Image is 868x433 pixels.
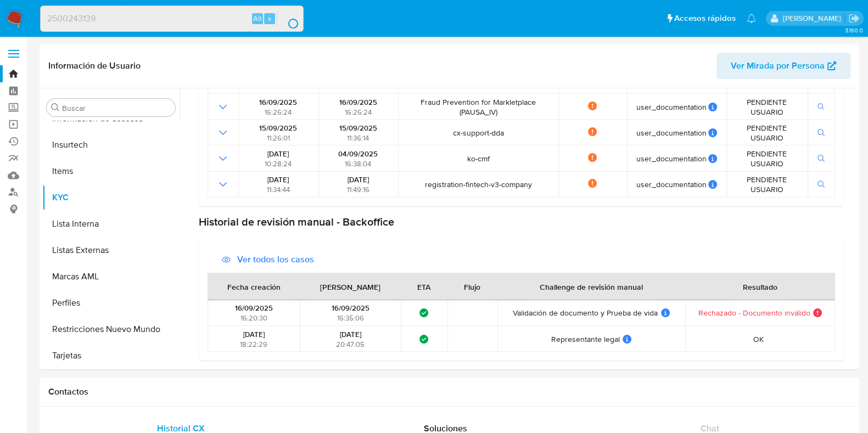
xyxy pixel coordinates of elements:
[848,13,860,24] a: Salir
[51,103,60,112] button: Buscar
[42,342,180,369] button: Tarjetas
[731,53,825,79] span: Ver Mirada por Persona
[42,237,180,263] button: Listas Externas
[41,12,303,26] input: Buscar usuario o caso...
[42,132,180,158] button: Insurtech
[253,13,262,24] span: Alt
[716,53,850,79] button: Ver Mirada por Persona
[42,290,180,316] button: Perfiles
[62,103,171,113] input: Buscar
[42,211,180,237] button: Lista Interna
[268,13,271,24] span: s
[674,13,736,24] span: Accesos rápidos
[42,184,180,211] button: KYC
[747,14,756,23] a: Notificaciones
[277,11,299,26] button: search-icon
[42,263,180,290] button: Marcas AML
[42,158,180,184] button: Items
[42,316,180,342] button: Restricciones Nuevo Mundo
[48,386,850,397] h1: Contactos
[48,60,141,71] h1: Información de Usuario
[782,13,844,24] p: paloma.falcondesoto@mercadolibre.cl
